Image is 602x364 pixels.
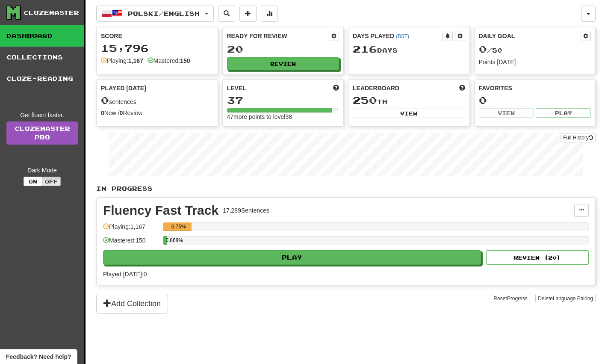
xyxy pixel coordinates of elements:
div: Days Played [353,32,443,40]
div: Playing: [101,56,143,65]
button: View [353,109,465,118]
span: 0 [101,94,109,106]
span: Level [227,84,246,92]
div: Day s [353,44,465,55]
strong: 150 [180,57,190,64]
button: View [479,108,534,118]
button: DeleteLanguage Pairing [535,294,596,303]
div: Clozemaster [24,9,79,17]
div: th [353,95,465,106]
span: This week in points, UTC [459,84,465,92]
div: Mastered: [148,56,190,65]
span: Progress [507,296,528,302]
span: Open feedback widget [6,352,71,361]
strong: 0 [120,109,123,116]
div: Ready for Review [227,32,329,40]
div: Points [DATE] [479,58,591,66]
button: Review [227,57,339,70]
span: Played [DATE]: 0 [103,271,147,278]
button: On [24,177,42,186]
a: (BST) [396,33,409,39]
button: Search sentences [218,6,235,22]
div: Get fluent faster. [6,111,78,119]
button: Play [536,108,591,118]
button: Review (20) [486,250,589,265]
div: Score [101,32,213,40]
button: Polski/English [96,6,214,22]
span: / 50 [479,47,502,54]
div: sentences [101,95,213,106]
span: Polski / English [128,10,200,17]
span: 250 [353,94,377,106]
div: 17,289 Sentences [223,206,269,215]
div: 0.868% [165,236,166,245]
div: 15,796 [101,43,213,53]
div: Playing: 1,167 [103,222,159,237]
div: Daily Goal [479,32,581,41]
div: Fluency Fast Track [103,204,218,217]
div: Dark Mode [6,166,78,175]
strong: 1,167 [128,57,143,64]
div: 47 more points to level 38 [227,112,339,121]
span: Language Pairing [553,296,593,302]
span: 216 [353,43,377,55]
div: 6.75% [165,222,192,231]
span: Score more points to level up [333,84,339,92]
button: Play [103,250,481,265]
div: 20 [227,44,339,54]
div: Mastered: 150 [103,236,159,250]
button: Add Collection [96,294,168,314]
button: Full History [561,133,596,142]
button: Off [42,177,61,186]
div: Favorites [479,84,591,92]
a: ClozemasterPro [6,121,78,145]
span: 0 [479,43,487,55]
div: New / Review [101,109,213,117]
span: Leaderboard [353,84,399,92]
button: More stats [261,6,278,22]
p: In Progress [96,184,596,193]
span: Played [DATE] [101,84,146,92]
button: ResetProgress [491,294,530,303]
div: 0 [479,95,591,106]
button: Add sentence to collection [239,6,257,22]
div: 37 [227,95,339,106]
strong: 0 [101,109,104,116]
